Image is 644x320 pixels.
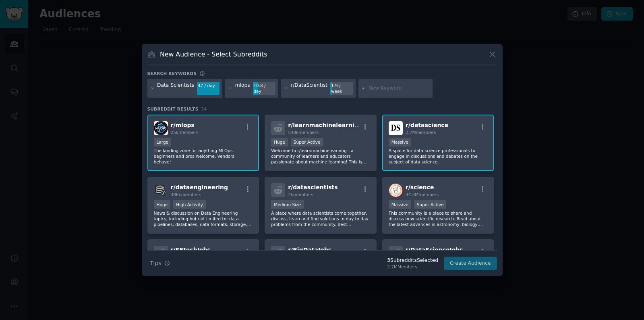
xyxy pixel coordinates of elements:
div: mlops [235,82,250,95]
p: A space for data science professionals to engage in discussions and debates on the subject of dat... [389,148,488,165]
div: Medium Size [271,200,304,209]
div: Massive [389,200,411,209]
span: r/ BigDataJobs [288,247,331,253]
div: Massive [389,138,411,146]
span: r/ learnmachinelearning [288,122,362,128]
div: Huge [271,138,288,146]
div: 1.9 / week [330,82,353,95]
div: Huge [154,200,171,209]
p: The landing zone for anything MLOps - beginners and pros welcome. Vendors behave! [154,148,253,165]
div: 47 / day [197,82,219,89]
span: 386k members [171,192,201,197]
img: datascience [389,121,403,135]
span: 34 [201,107,207,111]
span: r/ datascientists [288,184,338,190]
span: r/ science [406,184,434,190]
p: This community is a place to share and discuss new scientific research. Read about the latest adv... [389,210,488,227]
div: High Activity [173,200,206,209]
div: Data Scientists [157,82,194,95]
input: New Keyword [369,85,430,92]
div: r/DataScientist [291,82,327,95]
span: Subreddit Results [147,106,199,112]
span: 548k members [288,130,319,135]
p: News & discussion on Data Engineering topics, including but not limited to: data pipelines, datab... [154,210,253,227]
div: Super Active [291,138,323,146]
img: science [389,183,403,197]
span: r/ dataengineering [171,184,228,190]
span: r/ SFtechJobs [171,247,211,253]
h3: Search keywords [147,71,197,76]
span: Tips [150,259,162,268]
span: r/ datascience [406,122,448,128]
p: A place where data scientists come together, discuss, learn and find solutions to day to day prob... [271,210,370,227]
span: r/ mlops [171,122,195,128]
span: 2k members [288,192,313,197]
div: 2.7M Members [387,264,438,270]
div: Large [154,138,172,146]
p: Welcome to r/learnmachinelearning - a community of learners and educators passionate about machin... [271,148,370,165]
h3: New Audience - Select Subreddits [160,50,267,59]
span: 34.3M members [406,192,439,197]
img: dataengineering [154,183,168,197]
div: Super Active [414,200,447,209]
div: 10.8 / day [253,82,275,95]
button: Tips [147,256,173,270]
span: 2.7M members [406,130,436,135]
div: 3 Subreddit s Selected [387,257,438,264]
span: 25k members [171,130,199,135]
span: r/ DataScienceJobs [406,247,463,253]
img: mlops [154,121,168,135]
